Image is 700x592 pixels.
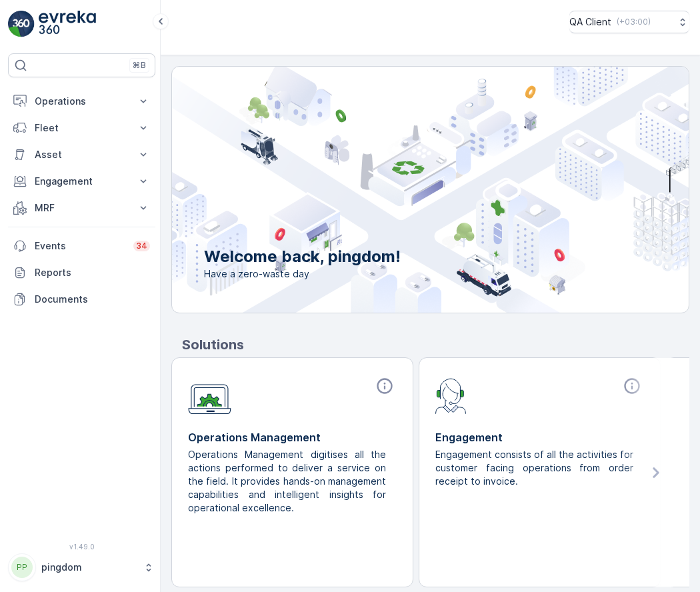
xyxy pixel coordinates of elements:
[136,241,147,251] p: 34
[182,335,689,355] p: Solutions
[112,67,689,313] img: city illustration
[35,201,129,215] p: MRF
[569,11,689,33] button: QA Client(+03:00)
[8,141,155,168] button: Asset
[8,168,155,195] button: Engagement
[204,246,401,267] p: Welcome back, pingdom!
[35,175,129,188] p: Engagement
[188,377,231,415] img: module-icon
[133,60,146,71] p: ⌘B
[35,121,129,135] p: Fleet
[35,148,129,161] p: Asset
[435,448,633,488] p: Engagement consists of all the activities for customer facing operations from order receipt to in...
[35,266,150,279] p: Reports
[8,553,155,581] button: PPpingdom
[8,259,155,286] a: Reports
[8,286,155,313] a: Documents
[569,15,611,29] p: QA Client
[8,233,155,259] a: Events34
[41,561,137,574] p: pingdom
[188,448,386,515] p: Operations Management digitises all the actions performed to deliver a service on the field. It p...
[11,557,33,578] div: PP
[435,429,644,445] p: Engagement
[8,195,155,221] button: MRF
[617,17,651,27] p: ( +03:00 )
[435,377,467,414] img: module-icon
[8,543,155,551] span: v 1.49.0
[39,11,96,37] img: logo_light-DOdMpM7g.png
[35,293,150,306] p: Documents
[8,88,155,115] button: Operations
[35,239,125,253] p: Events
[8,11,35,37] img: logo
[204,267,401,281] span: Have a zero-waste day
[8,115,155,141] button: Fleet
[35,95,129,108] p: Operations
[188,429,397,445] p: Operations Management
